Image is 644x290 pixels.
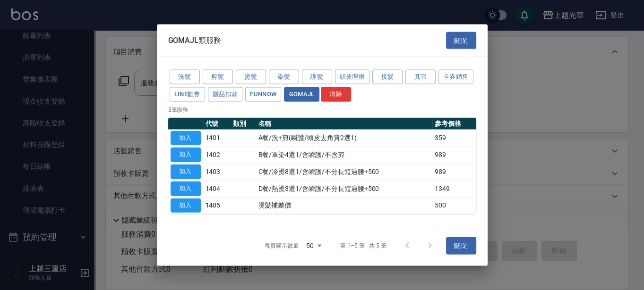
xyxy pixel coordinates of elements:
[432,180,476,197] td: 1349
[203,163,231,180] td: 1403
[438,70,473,84] button: 卡券銷售
[302,233,325,258] div: 50
[168,105,476,114] p: 5 筆服務
[203,130,231,147] td: 1401
[245,87,281,101] button: FUNNOW
[432,130,476,147] td: 359
[171,198,201,213] button: 加入
[265,241,299,250] p: 每頁顯示數量
[284,87,319,101] button: GOMAJL
[171,131,201,145] button: 加入
[302,70,332,84] button: 護髮
[405,70,436,84] button: 其它
[256,197,432,214] td: 燙髮補差價
[170,87,205,101] button: LINE酷券
[170,70,200,84] button: 洗髮
[321,87,351,101] button: 清除
[256,117,432,130] th: 名稱
[203,180,231,197] td: 1404
[171,181,201,196] button: 加入
[335,70,370,84] button: 頭皮理療
[203,197,231,214] td: 1405
[203,117,231,130] th: 代號
[208,87,243,101] button: 贈品扣款
[171,165,201,179] button: 加入
[168,35,222,45] span: GOMAJL類服務
[432,146,476,163] td: 989
[256,163,432,180] td: C餐/冷燙8選1/含瞬護/不分長短過腰+500
[256,146,432,163] td: B餐/單染4選1/含瞬護/不含剪
[446,32,476,49] button: 關閉
[372,70,403,84] button: 接髮
[446,237,476,255] button: 關閉
[432,197,476,214] td: 500
[203,70,233,84] button: 剪髮
[432,117,476,130] th: 參考價格
[269,70,299,84] button: 染髮
[236,70,266,84] button: 燙髮
[171,148,201,162] button: 加入
[340,241,386,250] p: 第 1–5 筆 共 5 筆
[256,130,432,147] td: A餐/洗+剪(瞬護/頭皮去角質2選1)
[231,117,256,130] th: 類別
[256,180,432,197] td: D餐/熱燙3選1/含瞬護/不分長短過腰+500
[432,163,476,180] td: 989
[203,146,231,163] td: 1402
